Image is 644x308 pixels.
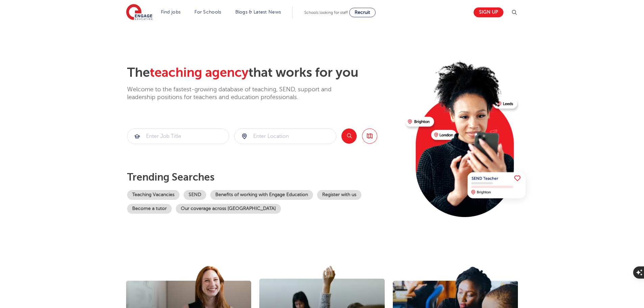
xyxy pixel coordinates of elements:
[317,190,361,200] a: Register with us
[127,171,400,183] p: Trending searches
[176,204,281,214] a: Our coverage across [GEOGRAPHIC_DATA]
[184,190,206,200] a: SEND
[234,128,336,144] div: Submit
[235,9,281,15] a: Blogs & Latest News
[127,204,172,214] a: Become a tutor
[127,86,350,101] p: Welcome to the fastest-growing database of teaching, SEND, support and leadership positions for t...
[210,190,313,200] a: Benefits of working with Engage Education
[127,190,180,200] a: Teaching Vacancies
[349,8,376,17] a: Recruit
[127,65,400,80] h2: The that works for you
[126,4,152,21] img: Engage Education
[474,7,503,17] a: Sign up
[194,9,221,15] a: For Schools
[127,129,229,144] input: Submit
[127,128,229,144] div: Submit
[235,129,336,144] input: Submit
[150,65,248,80] span: teaching agency
[341,128,357,144] button: Search
[355,10,370,15] span: Recruit
[304,10,348,15] span: Schools looking for staff
[161,9,181,15] a: Find jobs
